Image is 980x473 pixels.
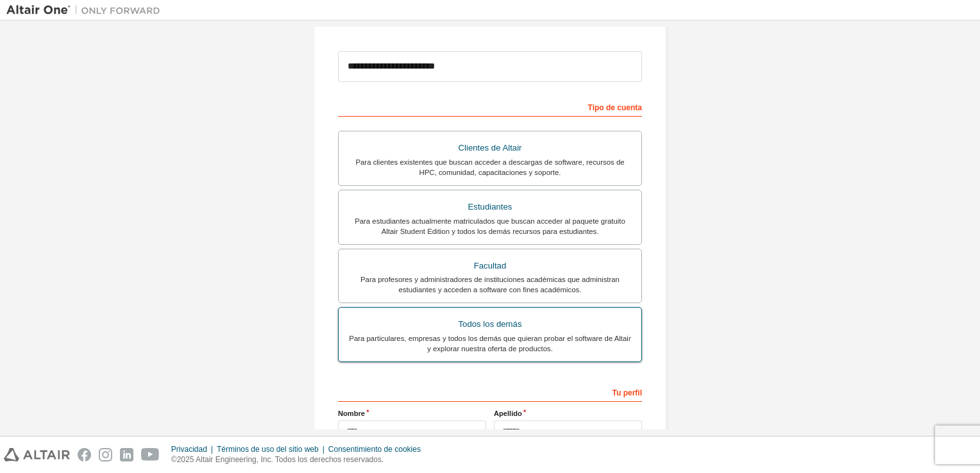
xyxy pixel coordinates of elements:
[494,408,642,419] label: Apellido
[171,454,428,465] p: ©
[338,408,486,419] label: Nombre
[346,198,634,216] div: Estudiantes
[346,257,634,275] div: Facultad
[171,444,217,454] div: Privacidad
[338,381,642,402] div: Tu perfil
[141,448,160,461] img: youtube.svg
[217,444,328,454] div: Términos de uso del sitio web
[346,274,634,295] div: Para profesores y administradores de instituciones académicas que administran estudiantes y acced...
[346,333,634,354] div: Para particulares, empresas y todos los demás que quieran probar el software de Altair y explorar...
[346,315,634,333] div: Todos los demás
[99,448,112,461] img: instagram.svg
[338,96,642,117] div: Tipo de cuenta
[120,448,133,461] img: linkedin.svg
[4,448,70,461] img: altair_logo.svg
[328,444,428,454] div: Consentimiento de cookies
[177,455,384,464] font: 2025 Altair Engineering, Inc. Todos los derechos reservados.
[346,139,634,157] div: Clientes de Altair
[346,157,634,178] div: Para clientes existentes que buscan acceder a descargas de software, recursos de HPC, comunidad, ...
[346,216,634,236] div: Para estudiantes actualmente matriculados que buscan acceder al paquete gratuito Altair Student E...
[6,4,167,17] img: Altair Uno
[78,448,91,461] img: facebook.svg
